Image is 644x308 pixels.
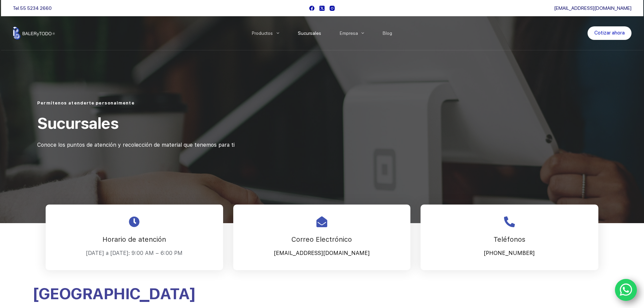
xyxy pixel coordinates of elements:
[20,5,52,11] a: 55 5234 2660
[32,284,196,303] span: [GEOGRAPHIC_DATA]
[429,248,590,258] p: [PHONE_NUMBER]
[102,235,166,243] span: Horario de atención
[291,235,352,243] span: Correo Electrónico
[615,279,637,301] a: WhatsApp
[588,26,631,40] a: Cotizar ahora
[242,248,402,258] p: [EMAIL_ADDRESS][DOMAIN_NAME]
[37,142,235,148] span: Conoce los puntos de atención y recolección de material que tenemos para ti
[86,250,183,256] span: [DATE] a [DATE]: 9:00 AM – 6:00 PM
[319,6,325,11] a: X (Twitter)
[13,5,52,11] span: Tel.
[330,6,335,11] a: Instagram
[494,235,525,243] span: Teléfonos
[554,5,631,11] a: [EMAIL_ADDRESS][DOMAIN_NAME]
[309,6,314,11] a: Facebook
[242,16,402,50] nav: Menu Principal
[37,114,118,133] span: Sucursales
[37,100,134,105] span: Permítenos atenderte personalmente
[13,27,55,40] img: Balerytodo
